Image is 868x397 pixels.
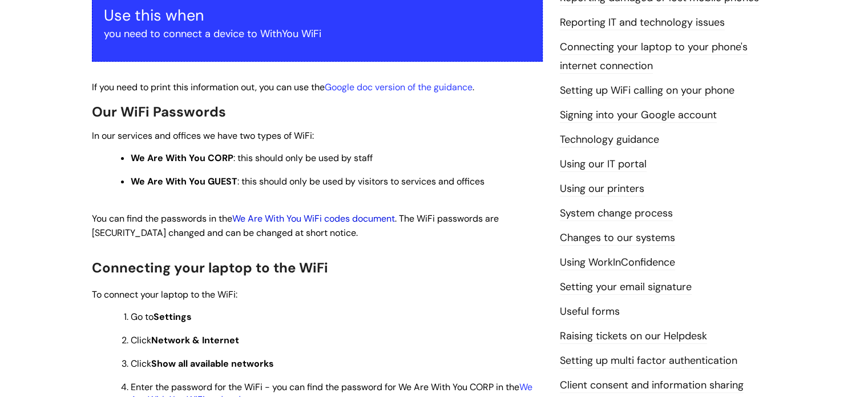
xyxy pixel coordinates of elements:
h3: Use this when [104,6,531,25]
span: In our services and offices we have two types of WiFi: [92,130,314,142]
a: Reporting IT and technology issues [560,15,725,30]
span: Click [131,358,274,370]
a: Raising tickets on our Helpdesk [560,329,707,344]
span: You can find the passwords in the . The WiFi passwords are [SECURITY_DATA] changed and can be cha... [92,212,499,239]
a: Useful forms [560,304,620,319]
strong: We Are With You CORP [131,152,233,164]
span: If you need to print this information out, you can use the . [92,81,474,93]
span: Connecting your laptop to the WiFi [92,259,328,276]
a: Using WorkInConfidence [560,255,675,270]
a: Setting up WiFi calling on your phone [560,83,734,98]
span: : this should only be used by visitors to services and offices [131,175,485,187]
a: Connecting your laptop to your phone's internet connection [560,40,748,73]
strong: Settings [154,311,192,323]
span: : this should only be used by staff [131,152,373,164]
a: Setting up multi factor authentication [560,354,737,368]
span: To connect your laptop to the WiFi: [92,288,237,300]
a: We Are With You WiFi codes document [232,212,395,224]
a: Setting your email signature [560,280,692,295]
a: Signing into your Google account [560,108,717,123]
a: Technology guidance [560,133,659,147]
a: Changes to our systems [560,231,675,246]
span: Go to [131,311,192,323]
strong: Network & Internet [151,334,239,346]
a: Using our IT portal [560,157,647,172]
a: System change process [560,206,673,221]
a: Using our printers [560,182,644,197]
a: Google doc version of the guidance [325,81,473,93]
a: Client consent and information sharing [560,378,744,393]
strong: Show all available networks [151,358,274,370]
strong: We Are With You GUEST [131,175,237,187]
p: you need to connect a device to WithYou WiFi [104,25,531,43]
span: Click [131,334,239,346]
span: Our WiFi Passwords [92,103,226,121]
